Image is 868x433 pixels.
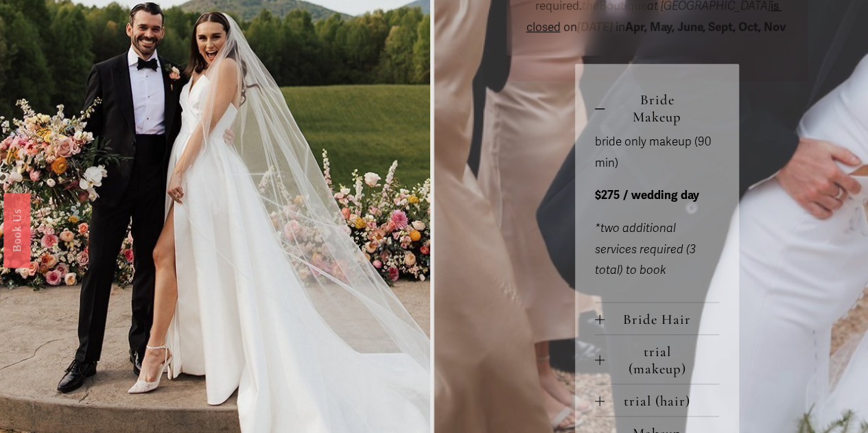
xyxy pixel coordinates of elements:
[605,91,720,126] span: Bride Makeup
[3,192,30,267] a: Book Us
[595,384,720,416] button: trial (hair)
[605,343,720,377] span: trial (makeup)
[595,83,720,132] button: Bride Makeup
[595,221,696,277] em: *two additional services required (3 total) to book
[595,132,720,174] p: bride only makeup (90 min)
[613,20,788,34] span: in
[595,132,720,302] div: Bride Makeup
[595,335,720,384] button: trial (makeup)
[605,393,720,410] span: trial (hair)
[595,303,720,334] button: Bride Hair
[595,188,699,202] strong: $275 / wedding day
[605,311,720,328] span: Bride Hair
[625,20,786,34] strong: Apr, May, June, Sept, Oct, Nov
[577,20,613,34] em: [DATE]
